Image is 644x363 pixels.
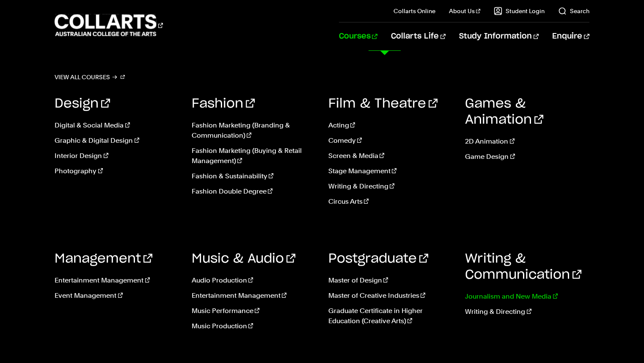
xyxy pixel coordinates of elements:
a: 2D Animation [465,136,589,147]
a: Postgraduate [328,252,428,265]
a: Courses [339,22,377,50]
a: Digital & Social Media [55,120,179,130]
a: Music Production [192,321,316,331]
a: Photography [55,166,179,176]
a: Fashion Double Degree [192,186,316,197]
a: About Us [449,7,480,15]
a: Management [55,252,152,265]
a: Screen & Media [328,151,452,161]
a: Fashion & Sustainability [192,171,316,181]
a: Master of Design [328,275,452,285]
div: Go to homepage [55,13,163,37]
a: Design [55,97,110,110]
a: Study Information [459,22,539,50]
a: View all courses [55,71,125,83]
a: Collarts Life [391,22,446,50]
a: Journalism and New Media [465,291,589,302]
a: Fashion Marketing (Buying & Retail Management) [192,146,316,166]
a: Game Design [465,152,589,162]
a: Collarts Online [394,7,435,15]
a: Circus Arts [328,197,452,207]
a: Writing & Directing [328,181,452,191]
a: Interior Design [55,151,179,161]
a: Graduate Certificate in Higher Education (Creative Arts) [328,306,452,326]
a: Entertainment Management [55,275,179,285]
a: Music Performance [192,306,316,316]
a: Event Management [55,291,179,301]
a: Graphic & Digital Design [55,136,179,146]
a: Search [558,7,589,15]
a: Audio Production [192,275,316,285]
a: Fashion Marketing (Branding & Communication) [192,120,316,141]
a: Writing & Directing [465,307,589,317]
a: Student Login [494,7,545,15]
a: Stage Management [328,166,452,176]
a: Fashion [192,97,255,110]
a: Enquire [552,22,589,50]
a: Entertainment Management [192,291,316,301]
a: Music & Audio [192,252,295,265]
a: Acting [328,120,452,130]
a: Master of Creative Industries [328,291,452,301]
a: Comedy [328,136,452,146]
a: Games & Animation [465,97,543,126]
a: Film & Theatre [328,97,438,110]
a: Writing & Communication [465,252,581,281]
